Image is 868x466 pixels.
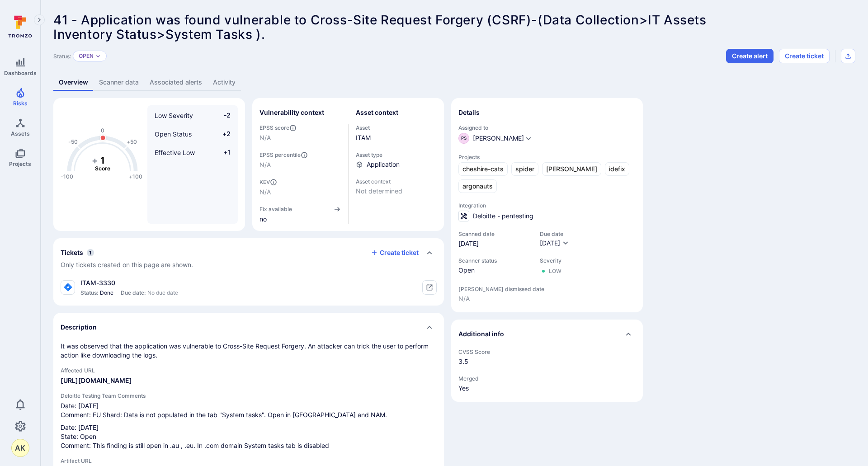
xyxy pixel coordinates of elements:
span: -2 [213,111,231,120]
span: +2 [213,129,231,139]
div: ITAM-3330 [80,278,178,287]
span: CVSS Score [458,348,636,355]
span: EPSS score [259,124,341,132]
span: N/A [458,294,636,303]
span: 1 [87,249,94,256]
div: Vulnerability tabs [53,74,855,91]
span: Severity [540,257,561,264]
span: [PERSON_NAME] [473,135,524,141]
span: Projects [458,154,636,160]
div: Low [549,268,561,275]
text: 0 [101,127,104,134]
a: Overview [53,74,94,91]
span: EPSS percentile [259,151,341,159]
span: 3.5 [458,357,636,366]
text: -100 [61,173,73,180]
span: Merged [458,375,636,382]
span: Due date [540,231,569,237]
button: AK [11,439,29,457]
button: Create alert [726,49,774,63]
span: Scanned date [458,231,531,237]
span: +1 [213,148,231,157]
span: Application [367,160,400,169]
button: Expand dropdown [525,135,532,142]
span: N/A [259,188,341,197]
span: Effective Low [155,149,195,156]
a: Activity [208,74,241,91]
a: [PERSON_NAME] [542,162,601,176]
span: Inventory Status>System Tasks ). [53,27,265,42]
span: cheshire-cats [462,165,504,174]
text: -50 [68,138,78,145]
a: [URL][DOMAIN_NAME] [61,377,132,384]
text: +50 [127,138,137,145]
span: Only tickets created on this page are shown. [61,261,193,268]
span: Risks [13,100,28,107]
tspan: + [92,155,98,166]
h2: Vulnerability context [259,108,324,117]
button: [DATE] [540,239,569,248]
button: Create ticket [371,249,419,257]
span: Due date: [121,289,146,297]
p: Date: [DATE] Comment: EU Shard: Data is not populated in the tab "System tasks". Open in [GEOGRAP... [61,401,437,419]
span: N/A [259,133,341,142]
button: Create ticket [779,49,830,63]
tspan: 1 [100,155,105,166]
div: Due date field [540,231,569,248]
h2: Tickets [61,248,83,257]
span: Asset type [356,151,437,158]
span: Deloitte - pentesting [473,212,533,221]
span: argonauts [462,182,493,191]
span: Assets [11,130,30,137]
text: Score [95,165,110,172]
button: Expand dropdown [95,53,101,59]
span: Status: [80,289,98,297]
div: Arun Kundu [11,439,29,457]
a: Scanner data [94,74,144,91]
span: No due date [147,289,178,297]
h2: Artifact URL [61,457,437,464]
span: [PERSON_NAME] dismissed date [458,286,636,292]
i: Expand navigation menu [36,16,42,24]
div: Collapse [53,238,444,277]
p: Date: [DATE] State: Open Comment: This finding is still open in .au , .eu. In .com domain System ... [61,423,437,450]
section: tickets card [53,238,444,306]
span: Open Status [155,130,192,138]
div: Export as CSV [841,49,855,63]
span: Integration [458,202,636,209]
span: Fix available [259,206,292,212]
span: [PERSON_NAME] [546,165,597,174]
a: ITAM [356,134,371,141]
span: Yes [458,384,636,393]
span: Done [100,289,113,297]
button: Open [79,52,94,60]
span: Open [458,266,531,275]
span: [DATE] [458,239,531,248]
h2: Asset context [356,108,398,117]
section: details card [451,98,643,312]
text: +100 [129,173,142,180]
a: idefix [605,162,629,176]
span: Assigned to [458,124,636,131]
span: Low Severity [155,112,193,119]
div: Collapse description [53,313,444,342]
h2: Affected URL [61,367,437,374]
span: KEV [259,179,341,186]
div: Philipp Seidel [458,133,469,144]
section: additional info card [451,320,643,402]
span: Asset [356,124,437,131]
span: no [259,215,341,224]
span: Projects [9,160,31,167]
button: PS[PERSON_NAME] [458,133,524,144]
h2: Details [458,108,480,117]
span: Status: [53,53,71,60]
span: Not determined [356,187,437,196]
a: spider [511,162,538,176]
h2: Deloitte Testing Team Comments [61,392,437,399]
p: It was observed that the application was vulnerable to Cross-Site Request Forgery. An attacker ca... [61,342,437,360]
span: Dashboards [4,70,37,76]
g: The vulnerability score is based on the parameters defined in the settings [85,155,121,172]
div: Collapse [451,320,643,348]
button: Expand navigation menu [34,14,45,25]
